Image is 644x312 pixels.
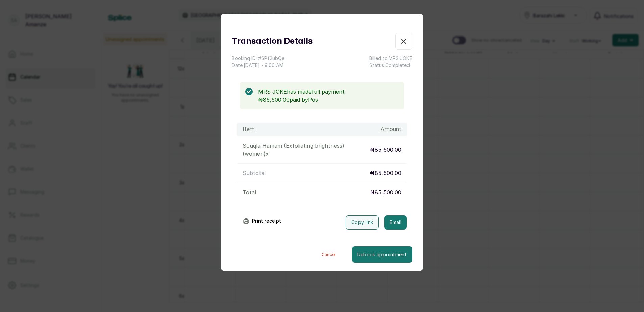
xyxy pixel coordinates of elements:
p: Souqla Hamam (Exfoliating brightness) (women) x [243,142,370,158]
h1: Amount [381,125,401,134]
p: Status: Completed [369,62,412,69]
button: Print receipt [237,214,287,228]
button: Rebook appointment [352,246,412,263]
button: Cancel [305,246,352,263]
p: Subtotal [243,169,266,177]
p: ₦85,500.00 [370,146,401,154]
h1: Item [243,125,255,134]
p: Total [243,188,256,196]
p: Booking ID: # SPf2ubQe [232,55,284,62]
h1: Transaction Details [232,35,313,47]
p: ₦85,500.00 paid by Pos [258,96,399,104]
p: MRS JOKE has made full payment [258,88,399,96]
button: Copy link [346,215,379,230]
p: Billed to: MRS JOKE [369,55,412,62]
p: Date: [DATE] ・ 9:00 AM [232,62,284,69]
button: Email [384,215,407,230]
p: ₦85,500.00 [370,169,401,177]
p: ₦85,500.00 [370,188,401,196]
